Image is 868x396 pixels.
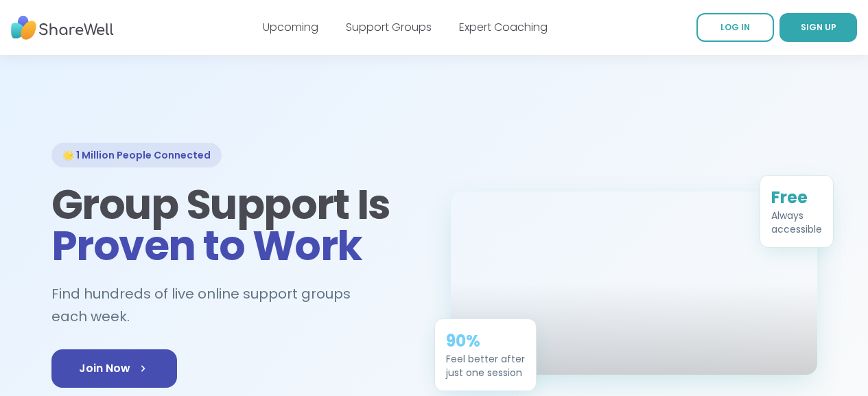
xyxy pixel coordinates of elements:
div: Always accessible [771,204,822,231]
div: Feel better after just one session [446,347,525,375]
h2: Find hundreds of live online support groups each week. [51,283,418,327]
span: Proven to Work [51,217,362,275]
a: Expert Coaching [459,19,548,35]
h1: Group Support Is [51,184,418,266]
span: Join Now [79,360,150,377]
div: 🌟 1 Million People Connected [51,143,222,167]
div: Free [771,182,822,204]
span: SIGN UP [801,21,836,33]
a: Join Now [51,349,177,388]
a: Support Groups [346,19,432,35]
a: LOG IN [696,13,774,42]
div: 90% [446,325,525,347]
a: SIGN UP [779,13,857,42]
a: Upcoming [263,19,318,35]
span: LOG IN [720,21,750,33]
img: ShareWell Nav Logo [11,9,114,47]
